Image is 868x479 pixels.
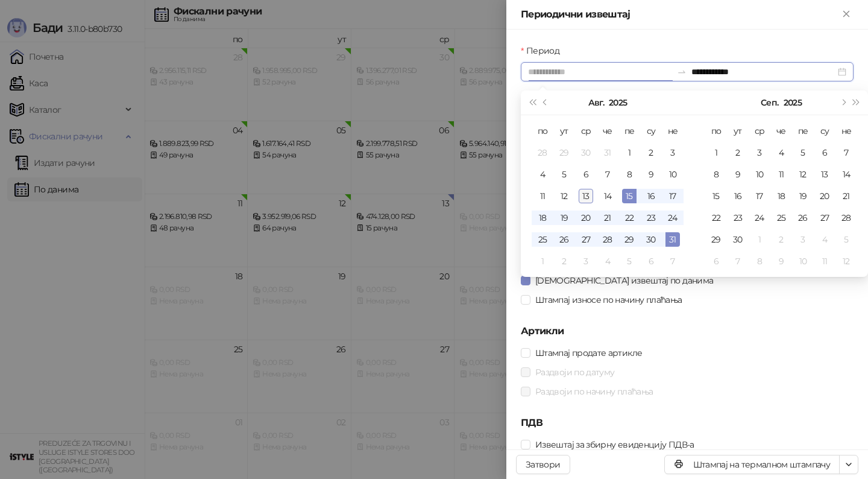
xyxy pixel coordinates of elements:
[835,229,857,250] td: 2025-10-05
[839,167,854,182] div: 14
[622,189,637,203] div: 15
[618,142,640,163] td: 2025-08-01
[796,232,810,247] div: 3
[530,438,699,451] span: Извештај за збирну евиденцију ПДВ-а
[709,211,723,225] div: 22
[665,232,680,247] div: 31
[530,385,658,398] span: Раздвоји по начину плаћања
[600,145,615,160] div: 31
[836,90,849,115] button: Следећи месец (PageDown)
[526,90,539,115] button: Претходна година (Control + left)
[784,90,802,115] button: Изабери годину
[579,167,593,182] div: 6
[535,145,550,160] div: 28
[553,229,575,250] td: 2025-08-26
[770,229,792,250] td: 2025-10-02
[600,232,615,247] div: 28
[752,145,767,160] div: 3
[535,211,550,225] div: 18
[774,211,788,225] div: 25
[640,250,662,272] td: 2025-09-06
[662,229,684,250] td: 2025-08-31
[662,207,684,229] td: 2025-08-24
[535,167,550,182] div: 4
[530,366,619,379] span: Раздвоји по датуму
[535,232,550,247] div: 25
[839,232,854,247] div: 5
[727,250,749,272] td: 2025-10-07
[814,250,835,272] td: 2025-10-11
[792,229,814,250] td: 2025-10-03
[850,90,863,115] button: Следећа година (Control + right)
[705,120,727,142] th: по
[532,163,553,185] td: 2025-08-04
[749,229,770,250] td: 2025-10-01
[835,163,857,185] td: 2025-09-14
[792,163,814,185] td: 2025-09-12
[709,167,723,182] div: 8
[600,189,615,203] div: 14
[792,142,814,163] td: 2025-09-05
[622,167,637,182] div: 8
[644,232,658,247] div: 30
[792,250,814,272] td: 2025-10-10
[770,250,792,272] td: 2025-10-09
[665,145,680,160] div: 3
[817,167,832,182] div: 13
[705,163,727,185] td: 2025-09-08
[839,7,854,22] button: Close
[752,232,767,247] div: 1
[752,211,767,225] div: 24
[727,120,749,142] th: ут
[644,167,658,182] div: 9
[640,207,662,229] td: 2025-08-23
[618,250,640,272] td: 2025-09-05
[557,254,571,268] div: 2
[792,120,814,142] th: пе
[521,7,839,22] div: Периодични извештај
[530,274,718,287] span: [DEMOGRAPHIC_DATA] извештај по данима
[662,142,684,163] td: 2025-08-03
[532,207,553,229] td: 2025-08-18
[521,44,567,57] label: Период
[749,163,770,185] td: 2025-09-10
[575,163,597,185] td: 2025-08-06
[770,207,792,229] td: 2025-09-25
[622,254,637,268] div: 5
[553,163,575,185] td: 2025-08-05
[557,145,571,160] div: 29
[731,232,745,247] div: 30
[579,189,593,203] div: 13
[665,254,680,268] div: 7
[835,207,857,229] td: 2025-09-28
[709,189,723,203] div: 15
[532,142,553,163] td: 2025-07-28
[665,167,680,182] div: 10
[521,324,854,338] h5: Артикли
[749,250,770,272] td: 2025-10-08
[644,145,658,160] div: 2
[835,142,857,163] td: 2025-09-07
[622,145,637,160] div: 1
[622,232,637,247] div: 29
[705,229,727,250] td: 2025-09-29
[792,207,814,229] td: 2025-09-26
[535,254,550,268] div: 1
[727,207,749,229] td: 2025-09-23
[665,211,680,225] div: 24
[579,211,593,225] div: 20
[727,185,749,207] td: 2025-09-16
[727,142,749,163] td: 2025-09-02
[575,250,597,272] td: 2025-09-03
[839,145,854,160] div: 7
[530,293,687,306] span: Штампај износе по начину плаћања
[644,254,658,268] div: 6
[677,67,687,77] span: swap-right
[557,211,571,225] div: 19
[814,229,835,250] td: 2025-10-04
[597,229,618,250] td: 2025-08-28
[817,254,832,268] div: 11
[579,145,593,160] div: 30
[622,211,637,225] div: 22
[600,167,615,182] div: 7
